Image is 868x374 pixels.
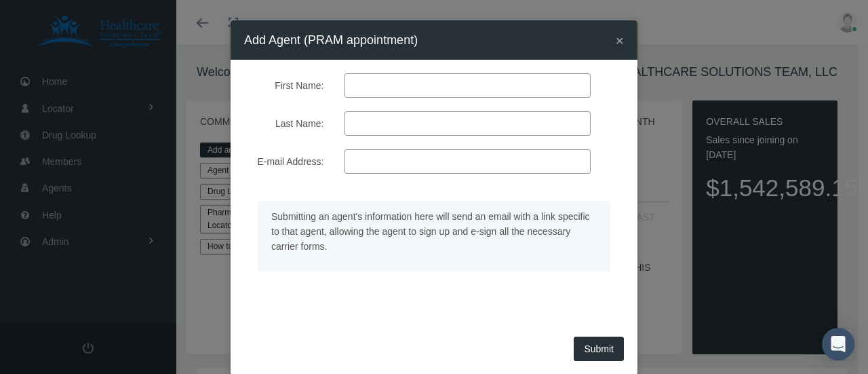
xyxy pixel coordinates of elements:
[234,111,334,136] label: Last Name:
[822,328,854,360] div: Open Intercom Messenger
[244,31,418,50] h4: Add Agent (PRAM appointment)
[616,33,624,48] button: Close
[574,337,624,361] button: Submit
[234,149,334,174] label: E-mail Address:
[271,209,597,254] p: Submitting an agent's information here will send an email with a link specific to that agent, all...
[616,33,624,48] span: ×
[234,73,334,98] label: First Name:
